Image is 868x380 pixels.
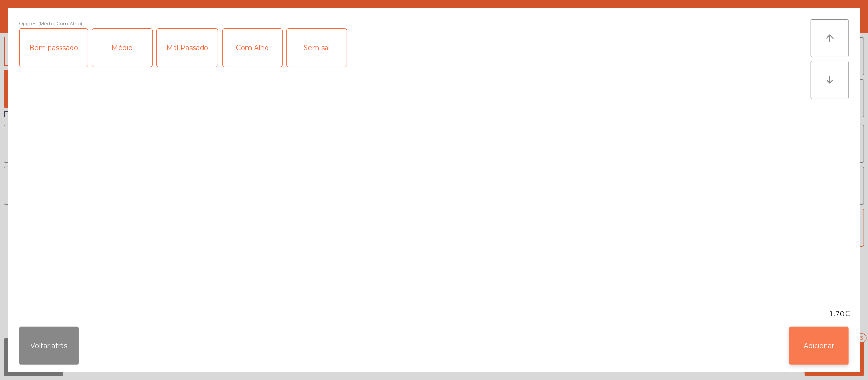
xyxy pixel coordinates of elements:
i: arrow_downward [824,74,836,86]
span: (Médio, Com Alho) [38,19,82,28]
span: Opções [19,19,36,28]
div: Médio [92,29,152,67]
div: Sem sal [287,29,347,67]
div: Com Alho [223,29,282,67]
i: arrow_upward [824,32,836,44]
div: 1.70€ [8,309,860,319]
div: Mal Passado [157,29,218,67]
button: arrow_downward [811,61,849,99]
button: Voltar atrás [19,327,79,365]
div: Bem passsado [20,29,88,67]
button: Adicionar [789,327,849,365]
button: arrow_upward [811,19,849,57]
